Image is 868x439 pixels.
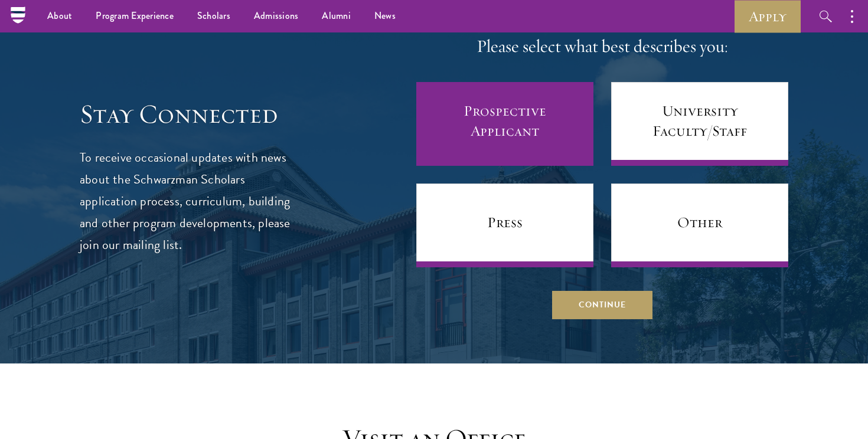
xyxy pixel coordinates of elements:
a: Prospective Applicant [416,82,593,166]
h4: Please select what best describes you: [416,35,788,58]
a: Other [611,184,788,267]
p: To receive occasional updates with news about the Schwarzman Scholars application process, curric... [80,147,301,256]
h3: Stay Connected [80,98,301,131]
a: University Faculty/Staff [611,82,788,166]
button: Continue [552,291,652,319]
a: Press [416,184,593,267]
